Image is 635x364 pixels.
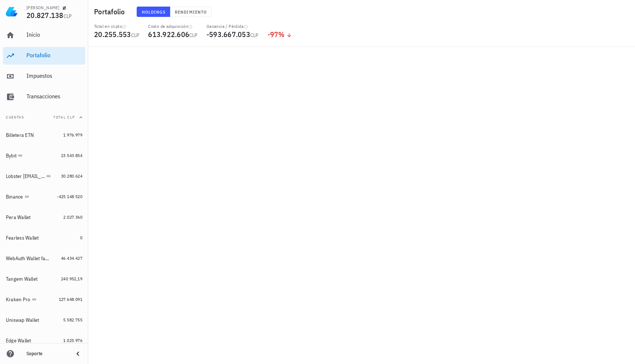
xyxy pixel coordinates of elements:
span: -593.667.053 [207,29,250,39]
span: -425.148.520 [57,194,82,199]
a: Transacciones [3,88,85,106]
a: WebAuth Wallet farancibia 46.434.427 [3,250,85,267]
a: Tangem Wallet 240.952,19 [3,270,85,288]
span: Holdings [141,9,166,15]
span: 46.434.427 [61,255,82,261]
a: Billetera ETN 1.976.979 [3,126,85,144]
a: Uniswap Wallet 5.582.755 [3,311,85,329]
span: 613.922.606 [148,29,189,39]
div: Transacciones [26,93,82,100]
div: WebAuth Wallet farancibia [6,255,51,262]
span: 20.827.138 [26,10,64,20]
span: 0 [80,235,82,240]
span: 1.025.976 [63,338,82,343]
span: 240.952,19 [61,276,82,281]
span: CLP [131,32,140,39]
div: Binance [6,194,23,200]
span: CLP [189,32,198,39]
div: Portafolio [26,52,82,59]
img: LedgiFi [6,6,18,18]
div: Edge Wallet [6,338,31,344]
div: Kraken Pro [6,296,31,303]
div: [PERSON_NAME] [26,5,59,11]
span: 1.976.979 [63,132,82,138]
div: Lobster [EMAIL_ADDRESS][DOMAIN_NAME] [6,173,45,179]
div: Ganancia / Pérdida [207,23,259,29]
div: -97 [268,31,292,38]
span: % [278,29,284,39]
a: Portafolio [3,47,85,65]
span: 23.543.854 [61,153,82,158]
div: Costo de adquisición [148,23,198,29]
span: 127.648.091 [59,296,82,302]
span: CLP [250,32,259,39]
div: Pera Wallet [6,214,31,221]
div: Soporte [26,351,68,357]
a: Inicio [3,26,85,44]
a: Kraken Pro 127.648.091 [3,291,85,308]
span: Rendimiento [175,9,207,15]
span: 5.582.755 [63,317,82,323]
div: Bybit [6,153,17,159]
div: Impuestos [26,72,82,79]
a: Binance -425.148.520 [3,188,85,205]
div: Uniswap Wallet [6,317,39,323]
h1: Portafolio [94,6,128,18]
div: Billetera ETN [6,132,34,138]
a: Pera Wallet 2.027.360 [3,208,85,226]
span: 20.255.553 [94,29,131,39]
a: Fearless Wallet 0 [3,229,85,247]
span: Total CLP [53,115,75,120]
div: Tangem Wallet [6,276,37,282]
div: avatar [619,6,631,18]
a: Edge Wallet 1.025.976 [3,332,85,349]
button: CuentasTotal CLP [3,109,85,126]
a: Bybit 23.543.854 [3,147,85,164]
a: Impuestos [3,68,85,85]
a: Lobster [EMAIL_ADDRESS][DOMAIN_NAME] 30.280.624 [3,167,85,185]
span: 2.027.360 [63,214,82,220]
button: Holdings [137,7,171,17]
button: Rendimiento [170,7,212,17]
span: 30.280.624 [61,173,82,179]
div: Inicio [26,31,82,38]
div: Fearless Wallet [6,235,39,241]
span: CLP [64,13,72,19]
div: Total en cripto [94,23,139,29]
